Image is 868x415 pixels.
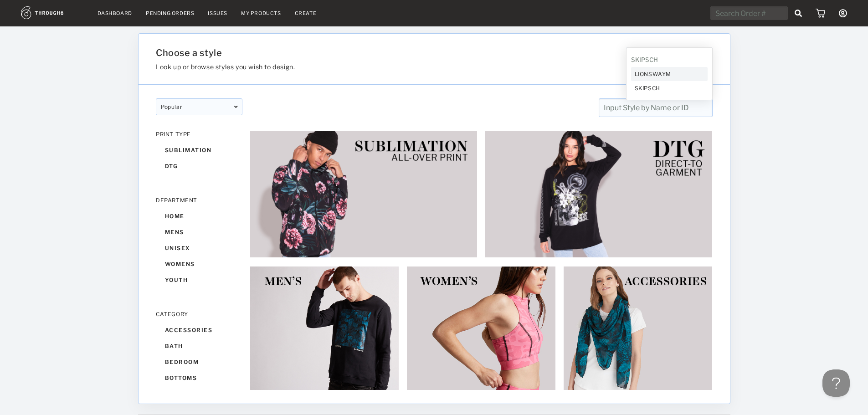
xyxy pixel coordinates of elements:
div: DEPARTMENT [156,197,242,204]
div: CATEGORY [156,311,242,318]
input: Search Order # [710,6,788,20]
div: accessories [156,322,242,338]
a: Pending Orders [146,10,194,16]
img: icon_cart.dab5cea1.svg [816,9,825,18]
h3: Look up or browse styles you wish to design. [156,63,619,71]
a: Dashboard [98,10,132,16]
div: bath [156,338,242,354]
img: 2e253fe2-a06e-4c8d-8f72-5695abdd75b9.jpg [485,131,713,258]
div: unisex [156,240,242,256]
input: SKIPSCH [631,52,707,67]
input: Input Style by Name or ID [598,98,712,117]
div: PRINT TYPE [156,131,242,138]
img: 6ec95eaf-68e2-44b2-82ac-2cbc46e75c33.jpg [250,131,478,258]
a: Create [295,10,317,16]
div: youth [156,272,242,288]
iframe: Toggle Customer Support [822,369,850,397]
div: home [156,208,242,224]
div: dtg [156,158,242,174]
span: SKIPSCH [631,81,707,95]
div: womens [156,256,242,272]
h1: Choose a style [156,47,619,58]
img: logo.1c10ca64.svg [21,6,84,19]
span: LIONSWAYM [631,67,707,81]
div: bedroom [156,354,242,370]
div: bottoms [156,370,242,386]
a: My Products [241,10,281,16]
div: mens [156,224,242,240]
div: sublimation [156,142,242,158]
a: Issues [208,10,227,16]
div: popular [156,98,242,115]
div: living [156,386,242,402]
